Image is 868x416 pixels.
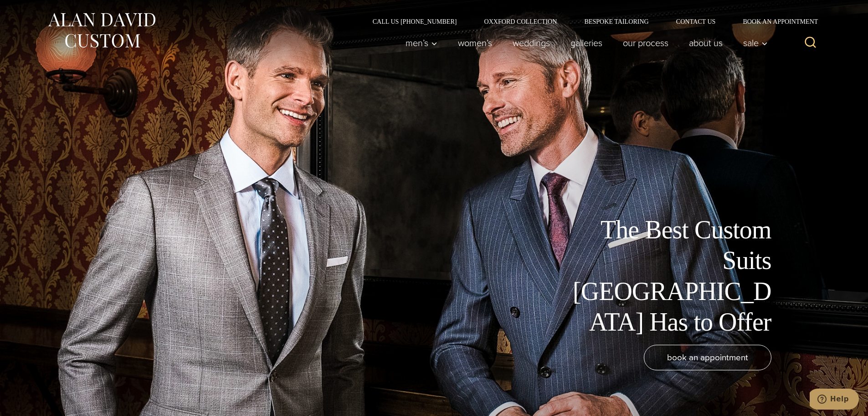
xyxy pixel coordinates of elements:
nav: Secondary Navigation [359,18,822,25]
h1: The Best Custom Suits [GEOGRAPHIC_DATA] Has to Offer [566,215,771,337]
button: Sale sub menu toggle [733,34,772,52]
button: View Search Form [800,32,822,54]
a: Call Us [PHONE_NUMBER] [359,18,471,25]
span: book an appointment [667,351,748,364]
a: Bespoke Tailoring [570,18,662,25]
nav: Primary Navigation [395,34,772,52]
a: book an appointment [644,345,771,370]
img: Alan David Custom [47,10,156,51]
a: Our Process [612,34,678,52]
a: Women’s [447,34,502,52]
a: Contact Us [663,18,729,25]
iframe: Opens a widget where you can chat to one of our agents [810,389,859,411]
button: Men’s sub menu toggle [395,34,447,52]
a: Book an Appointment [729,18,821,25]
a: Oxxford Collection [470,18,570,25]
a: Galleries [560,34,612,52]
a: About Us [678,34,733,52]
a: weddings [502,34,560,52]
